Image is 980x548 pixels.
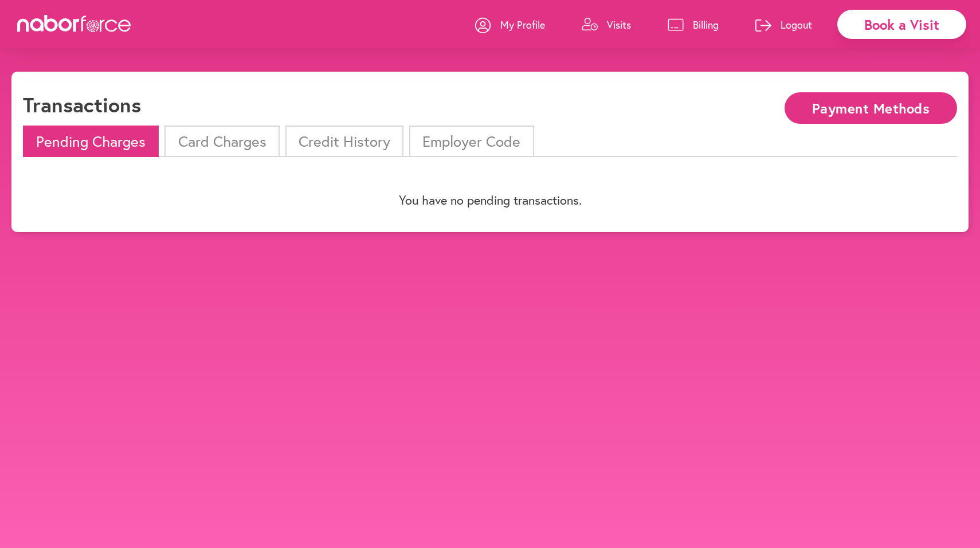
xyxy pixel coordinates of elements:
li: Pending Charges [23,126,159,157]
li: Employer Code [409,126,534,157]
a: Billing [668,7,719,42]
p: You have no pending transactions. [23,193,957,208]
a: Payment Methods [785,101,957,112]
p: Logout [781,18,812,32]
li: Card Charges [164,126,279,157]
li: Credit History [285,126,403,157]
p: Visits [607,18,631,32]
p: Billing [693,18,719,32]
a: Logout [755,7,812,42]
p: My Profile [500,18,545,32]
a: My Profile [475,7,545,42]
h1: Transactions [23,92,141,117]
button: Payment Methods [785,92,957,124]
a: Visits [582,7,631,42]
div: Book a Visit [837,10,966,39]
